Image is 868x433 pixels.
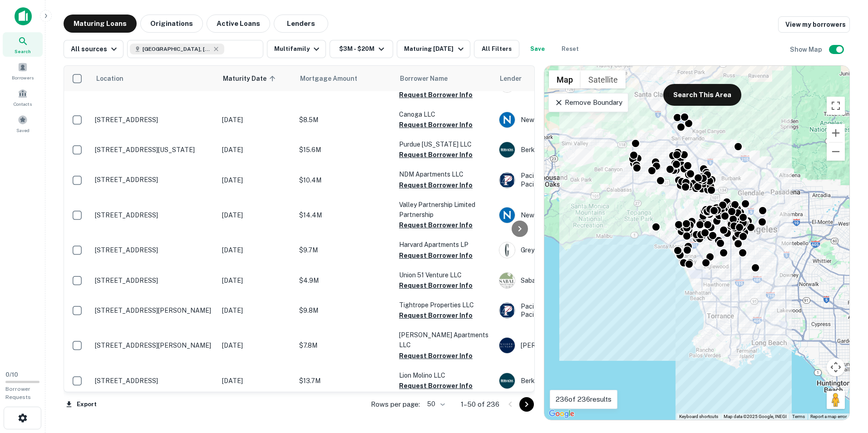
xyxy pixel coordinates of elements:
p: Remove Boundary [554,97,622,108]
th: Location [90,66,217,91]
p: [DATE] [222,276,290,285]
button: Request Borrower Info [399,89,473,100]
img: picture [499,112,515,128]
p: $14.4M [299,210,390,220]
p: $10.4M [299,175,390,185]
p: [DATE] [222,340,290,350]
p: Purdue [US_STATE] LLC [399,139,490,149]
div: [PERSON_NAME] & Dunlop [499,337,635,354]
a: Search [3,32,43,57]
span: Borrower Name [400,73,448,84]
div: Berkadia [499,373,635,389]
button: Keyboard shortcuts [679,413,718,420]
button: Show satellite imagery [581,70,626,89]
a: Open this area in Google Maps (opens a new window) [547,408,577,420]
button: Show street map [549,70,581,89]
span: Contacts [14,100,32,108]
div: Newmark [499,207,635,223]
button: Request Borrower Info [399,350,473,361]
a: Saved [3,111,43,136]
th: Lender [494,66,640,91]
p: [PERSON_NAME] Apartments LLC [399,330,490,350]
button: Active Loans [207,15,270,33]
div: Berkadia [499,142,635,158]
a: View my borrowers [778,16,850,33]
button: Toggle fullscreen view [827,97,845,115]
p: $13.7M [299,376,390,386]
button: Zoom in [827,124,845,142]
p: $8.5M [299,115,390,125]
p: [DATE] [222,210,290,220]
button: Go to next page [519,397,534,412]
button: Maturing Loans [64,15,137,33]
p: [DATE] [222,305,290,315]
img: picture [499,303,515,318]
a: Borrowers [3,59,43,83]
h6: Show Map [790,44,824,54]
img: capitalize-icon.png [15,7,32,25]
div: 0 0 [544,66,849,420]
img: picture [499,373,515,389]
p: $4.9M [299,276,390,285]
p: [STREET_ADDRESS] [95,377,213,385]
img: picture [499,142,515,157]
img: picture [499,172,515,188]
p: 1–50 of 236 [461,399,499,410]
button: Request Borrower Info [399,180,473,191]
button: Map camera controls [827,358,845,376]
p: [STREET_ADDRESS] [95,116,213,124]
button: Export [64,398,99,411]
p: [STREET_ADDRESS] [95,246,213,254]
span: Maturity Date [223,73,278,84]
p: [STREET_ADDRESS] [95,211,213,219]
p: $15.6M [299,145,390,155]
button: All Filters [474,40,519,58]
span: Saved [16,127,30,134]
p: [STREET_ADDRESS][US_STATE] [95,146,213,154]
div: 50 [424,398,446,411]
p: [DATE] [222,175,290,185]
span: Borrowers [12,74,34,81]
p: Rows per page: [371,399,420,410]
button: Multifamily [267,40,326,58]
p: $7.8M [299,340,390,350]
p: NDM Apartments LLC [399,169,490,179]
button: Zoom out [827,143,845,161]
p: [DATE] [222,145,290,155]
div: Pacific Premier Trust, A Division Of Pacific Premier Bank [499,172,635,188]
button: Maturing [DATE] [397,40,470,58]
p: Tightrope Properties LLC [399,300,490,310]
th: Borrower Name [395,66,494,91]
button: All sources [64,40,123,58]
p: Harvard Apartments LP [399,240,490,250]
button: Request Borrower Info [399,149,473,160]
img: picture [499,207,515,223]
button: Search This Area [663,84,741,106]
div: Pacific Premier Trust, A Division Of Pacific Premier Bank [499,302,635,319]
button: Lenders [274,15,328,33]
p: [STREET_ADDRESS][PERSON_NAME] [95,306,213,315]
button: Request Borrower Info [399,310,473,321]
p: Lion Molino LLC [399,370,490,380]
button: $3M - $20M [330,40,393,58]
a: Contacts [3,85,43,109]
img: picture [499,338,515,353]
div: Newmark [499,112,635,128]
th: Mortgage Amount [295,66,395,91]
p: Canoga LLC [399,109,490,119]
button: Request Borrower Info [399,280,473,291]
iframe: Chat Widget [823,360,868,404]
div: Greystone [499,242,635,258]
div: Sabal Investment Holdings [499,272,635,289]
div: Maturing [DATE] [404,44,466,54]
p: $9.7M [299,245,390,255]
th: Maturity Date [217,66,295,91]
img: picture [499,273,515,288]
span: Borrower Requests [5,386,31,400]
p: [STREET_ADDRESS] [95,276,213,285]
div: All sources [71,44,119,54]
span: Location [96,73,123,84]
button: Request Borrower Info [399,220,473,231]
